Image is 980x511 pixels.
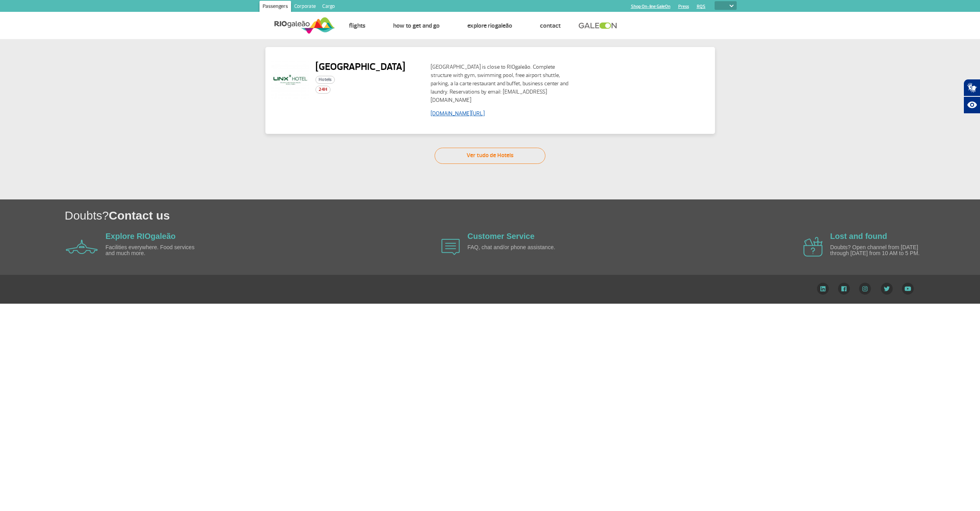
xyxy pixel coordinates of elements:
a: Passengers [259,1,291,13]
img: linx-logo.jpg [271,61,309,99]
h2: [GEOGRAPHIC_DATA] [315,61,405,73]
a: Press [678,4,689,9]
a: Contact [540,22,561,30]
a: Customer Service [467,232,534,240]
a: Flights [349,22,366,30]
p: FAQ, chat and/or phone assistance. [467,244,558,250]
img: LinkedIn [817,283,829,295]
img: Instagram [859,283,871,295]
a: [DOMAIN_NAME][URL] [431,110,485,117]
img: airplane icon [66,240,98,254]
a: Shop On-line GaleOn [631,4,670,9]
img: YouTube [902,283,914,295]
a: Ver tudo de Hotels [435,148,545,164]
p: Facilities everywhere. Food services and much more. [106,244,196,257]
img: Facebook [838,283,850,295]
span: Contact us [109,209,170,222]
a: Explore RIOgaleão [467,22,512,30]
p: [GEOGRAPHIC_DATA] is close to RIOgaleão. Complete structure with gym, swimming pool, free airport... [431,63,573,104]
img: airplane icon [441,239,460,255]
a: Lost and found [830,232,887,240]
a: Corporate [291,1,319,13]
button: Abrir recursos assistivos. [963,96,980,114]
span: Hotels [315,76,335,84]
button: Abrir tradutor de língua de sinais. [963,79,980,96]
p: Doubts? Open channel from [DATE] through [DATE] from 10 AM to 5 PM. [830,244,921,257]
h1: Doubts? [65,207,980,224]
a: Explore RIOgaleão [106,232,176,240]
span: 24H [315,86,330,94]
img: Twitter [881,283,893,295]
a: RQS [697,4,706,9]
div: Plugin de acessibilidade da Hand Talk. [963,79,980,114]
img: airplane icon [803,237,823,257]
a: Cargo [319,1,338,13]
a: How to get and go [393,22,440,30]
